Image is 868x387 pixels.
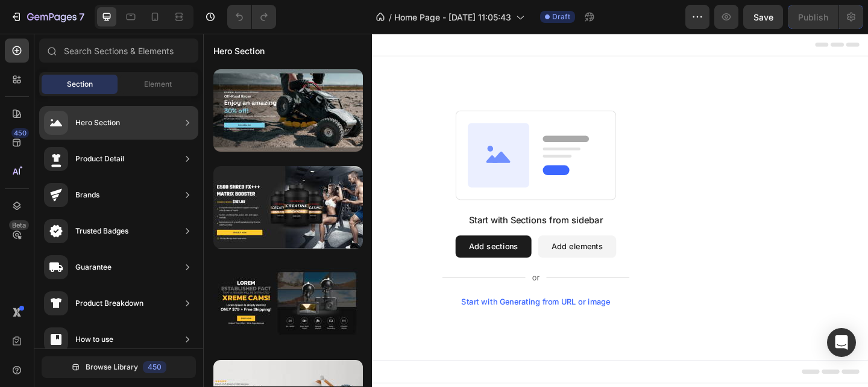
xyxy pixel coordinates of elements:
[394,11,511,23] span: Home Page - [DATE] 11:05:43
[9,220,29,230] div: Beta
[79,10,84,24] p: 7
[389,11,392,23] span: /
[86,362,138,373] span: Browse Library
[75,297,143,309] div: Product Breakdown
[143,361,166,373] div: 450
[75,153,124,165] div: Product Detail
[364,220,449,244] button: Add elements
[39,39,198,63] input: Search Sections & Elements
[67,79,93,90] span: Section
[274,220,357,244] button: Add sections
[552,11,570,22] span: Draft
[289,196,435,210] div: Start with Sections from sidebar
[753,12,773,22] span: Save
[75,225,128,237] div: Trusted Badges
[798,11,828,23] div: Publish
[203,34,868,387] iframe: To enrich screen reader interactions, please activate Accessibility in Grammarly extension settings
[743,5,783,29] button: Save
[75,333,113,345] div: How to use
[75,261,112,273] div: Guarantee
[281,287,443,297] div: Start with Generating from URL or image
[788,5,838,29] button: Publish
[227,5,276,29] div: Undo/Redo
[827,328,856,357] div: Open Intercom Messenger
[75,117,120,129] div: Hero Section
[11,128,29,138] div: 450
[42,356,196,378] button: Browse Library450
[75,189,99,201] div: Brands
[144,79,172,90] span: Element
[5,5,90,29] button: 7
